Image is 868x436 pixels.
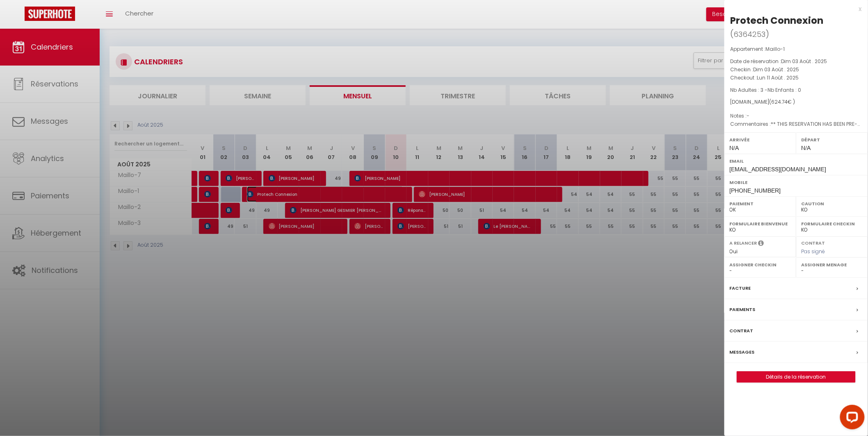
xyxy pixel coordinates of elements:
label: Paiements [730,305,756,314]
p: Checkout : [731,74,862,82]
label: Formulaire Bienvenue [730,220,791,228]
div: [DOMAIN_NAME] [731,98,862,106]
span: ( ) [731,28,770,40]
span: Nb Adultes : 3 - [731,86,802,93]
label: Assigner Checkin [730,261,791,269]
span: 624.74 [772,98,788,105]
p: Notes : [731,112,862,120]
label: Email [730,157,863,165]
span: Nb Enfants : 0 [768,86,802,93]
span: Pas signé [802,248,825,255]
span: [PHONE_NUMBER] [730,187,781,194]
span: Dim 03 Août . 2025 [781,58,827,65]
label: Formulaire Checkin [802,220,863,228]
label: Contrat [730,327,754,335]
span: Maillo-1 [766,45,785,52]
a: Détails de la réservation [737,372,855,382]
p: Appartement : [731,45,862,53]
p: Commentaires : [731,120,862,128]
iframe: LiveChat chat widget [834,402,868,436]
i: Sélectionner OUI si vous souhaiter envoyer les séquences de messages post-checkout [758,240,764,249]
span: Dim 03 Août . 2025 [754,66,799,73]
label: Contrat [802,240,825,245]
label: A relancer [730,240,757,247]
div: Protech Connexion [731,14,824,27]
label: Départ [802,136,863,144]
span: [EMAIL_ADDRESS][DOMAIN_NAME] [730,166,827,173]
label: Paiement [730,200,791,208]
span: ( € ) [770,98,795,105]
label: Facture [730,284,751,293]
span: Lun 11 Août . 2025 [757,74,799,81]
div: x [724,4,862,14]
span: N/A [802,145,811,151]
label: Mobile [730,178,863,186]
label: Assigner Menage [802,261,863,269]
label: Arrivée [730,136,791,144]
p: Date de réservation : [731,57,862,66]
span: N/A [730,145,739,151]
p: Checkin : [731,66,862,74]
span: 6364253 [734,29,766,39]
label: Caution [802,200,863,208]
button: Détails de la réservation [737,371,856,383]
span: - [747,112,750,119]
label: Messages [730,348,755,357]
